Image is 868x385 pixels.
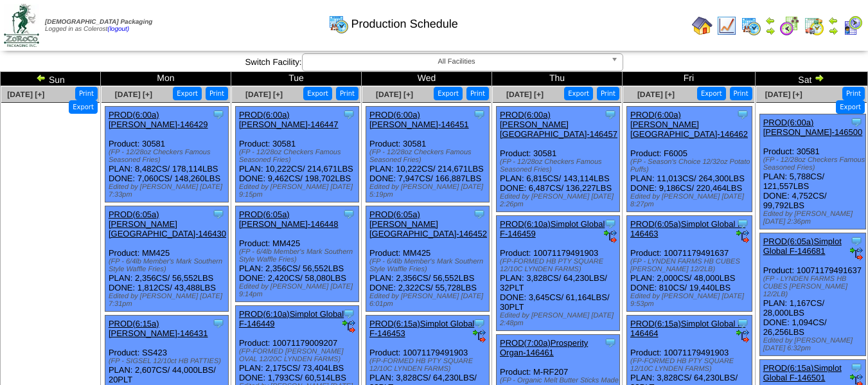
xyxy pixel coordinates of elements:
[497,107,620,212] div: Product: 30581 PLAN: 6,815CS / 143,114LBS DONE: 6,487CS / 136,227LBS
[500,219,605,238] a: PROD(6:10a)Simplot Global F-146459
[500,258,619,273] div: (FP-FORMED HB PTY SQUARE 12/10C LYNDEN FARMS)
[500,158,619,174] div: (FP - 12/28oz Checkers Famous Seasoned Fries)
[361,72,492,86] td: Wed
[850,116,863,129] img: Tooltip
[500,193,619,208] div: Edited by [PERSON_NAME] [DATE] 2:26pm
[235,107,359,202] div: Product: 30581 PLAN: 10,222CS / 214,671LBS DONE: 9,462CS / 198,702LBS
[506,90,544,99] a: [DATE] [+]
[369,210,487,238] a: PROD(6:05a)[PERSON_NAME][GEOGRAPHIC_DATA]-146452
[75,87,98,100] button: Print
[351,17,458,31] span: Production Schedule
[239,283,359,298] div: Edited by [PERSON_NAME] [DATE] 9:14pm
[763,275,865,298] div: (FP - LYNDEN FARMS HB CUBES [PERSON_NAME] 12/2LB)
[500,110,617,139] a: PROD(6:00a)[PERSON_NAME][GEOGRAPHIC_DATA]-146457
[369,357,489,373] div: (FP-FORMED HB PTY SQUARE 12/10C LYNDEN FARMS)
[637,90,675,99] a: [DATE] [+]
[564,87,593,100] button: Export
[369,110,469,129] a: PROD(6:00a)[PERSON_NAME]-146451
[759,233,865,356] div: Product: 10071179491637 PLAN: 1,167CS / 28,000LBS DONE: 1,094CS / 26,256LBS
[239,183,359,199] div: Edited by [PERSON_NAME] [DATE] 9:15pm
[716,15,737,36] img: line_graph.gif
[69,100,98,114] button: Export
[105,107,228,202] div: Product: 30581 PLAN: 8,482CS / 178,114LBS DONE: 7,060CS / 148,260LBS
[736,330,749,343] img: ediSmall.gif
[736,108,749,121] img: Tooltip
[342,320,355,333] img: ediSmall.gif
[109,183,228,199] div: Edited by [PERSON_NAME] [DATE] 7:33pm
[630,158,752,174] div: (FP - Season's Choice 12/32oz Potato Puffs)
[369,183,489,199] div: Edited by [PERSON_NAME] [DATE] 5:19pm
[597,87,619,100] button: Print
[759,114,865,229] div: Product: 30581 PLAN: 5,788CS / 121,557LBS DONE: 4,752CS / 99,792LBS
[303,87,332,100] button: Export
[763,337,865,352] div: Edited by [PERSON_NAME] [DATE] 6:32pm
[109,210,226,238] a: PROD(6:05a)[PERSON_NAME][GEOGRAPHIC_DATA]-146430
[109,319,208,338] a: PROD(6:15a)[PERSON_NAME]-146431
[473,330,486,343] img: ediSmall.gif
[828,15,838,26] img: arrowleft.gif
[7,90,44,99] a: [DATE] [+]
[239,110,339,129] a: PROD(6:00a)[PERSON_NAME]-146447
[604,336,617,349] img: Tooltip
[109,258,228,273] div: (FP - 6/4lb Member's Mark Southern Style Waffle Fries)
[627,107,752,212] div: Product: F6005 PLAN: 11,013CS / 264,300LBS DONE: 9,186CS / 220,464LBS
[4,4,39,47] img: zoroco-logo-small.webp
[328,13,349,34] img: calendarprod.gif
[239,348,359,363] div: (FP-FORMED [PERSON_NAME] OVAL 12/20C LYNDEN FARMS)
[630,193,752,208] div: Edited by [PERSON_NAME] [DATE] 8:27pm
[850,247,863,260] img: ediSmall.gif
[804,15,824,36] img: calendarinout.gif
[239,248,359,264] div: (FP - 6/4lb Member's Mark Southern Style Waffle Fries)
[730,87,752,100] button: Print
[369,292,489,308] div: Edited by [PERSON_NAME] [DATE] 6:01pm
[109,357,228,365] div: (FP - SIGSEL 12/10ct HB PATTIES)
[763,156,865,172] div: (FP - 12/28oz Checkers Famous Seasoned Fries)
[36,73,46,83] img: arrowleft.gif
[604,230,617,243] img: ediSmall.gif
[604,108,617,121] img: Tooltip
[342,108,355,121] img: Tooltip
[369,319,474,338] a: PROD(6:15a)Simplot Global F-146453
[107,26,129,33] a: (logout)
[336,87,359,100] button: Print
[473,108,486,121] img: Tooltip
[473,208,486,220] img: Tooltip
[765,26,775,36] img: arrowright.gif
[627,216,752,312] div: Product: 10071179491637 PLAN: 2,000CS / 48,000LBS DONE: 810CS / 19,440LBS
[500,338,588,357] a: PROD(7:00a)Prosperity Organ-146461
[109,110,208,129] a: PROD(6:00a)[PERSON_NAME]-146429
[376,90,413,99] a: [DATE] [+]
[763,210,865,226] div: Edited by [PERSON_NAME] [DATE] 2:36pm
[779,15,800,36] img: calendarblend.gif
[366,107,489,202] div: Product: 30581 PLAN: 10,222CS / 214,671LBS DONE: 7,947CS / 166,887LBS
[842,87,865,100] button: Print
[500,312,619,327] div: Edited by [PERSON_NAME] [DATE] 2:48pm
[105,206,228,312] div: Product: MM425 PLAN: 2,356CS / 56,552LBS DONE: 1,812CS / 43,488LBS
[842,15,863,36] img: calendarcustomer.gif
[466,87,489,100] button: Print
[173,87,202,100] button: Export
[763,118,863,137] a: PROD(6:00a)[PERSON_NAME]-146500
[212,317,225,330] img: Tooltip
[434,87,463,100] button: Export
[836,100,865,114] button: Export
[366,206,489,312] div: Product: MM425 PLAN: 2,356CS / 56,552LBS DONE: 2,322CS / 55,728LBS
[630,292,752,308] div: Edited by [PERSON_NAME] [DATE] 9:53pm
[630,219,745,238] a: PROD(6:05a)Simplot Global F-146463
[239,148,359,164] div: (FP - 12/28oz Checkers Famous Seasoned Fries)
[212,108,225,121] img: Tooltip
[369,258,489,273] div: (FP - 6/4lb Member's Mark Southern Style Waffle Fries)
[239,210,339,229] a: PROD(6:05a)[PERSON_NAME]-146448
[736,217,749,230] img: Tooltip
[115,90,152,99] a: [DATE] [+]
[763,363,842,382] a: PROD(6:15a)Simplot Global F-146501
[212,208,225,220] img: Tooltip
[692,15,713,36] img: home.gif
[245,90,283,99] span: [DATE] [+]
[497,216,620,331] div: Product: 10071179491903 PLAN: 3,828CS / 64,230LBS / 32PLT DONE: 3,645CS / 61,164LBS / 30PLT
[109,292,228,308] div: Edited by [PERSON_NAME] [DATE] 7:31pm
[741,15,761,36] img: calendarprod.gif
